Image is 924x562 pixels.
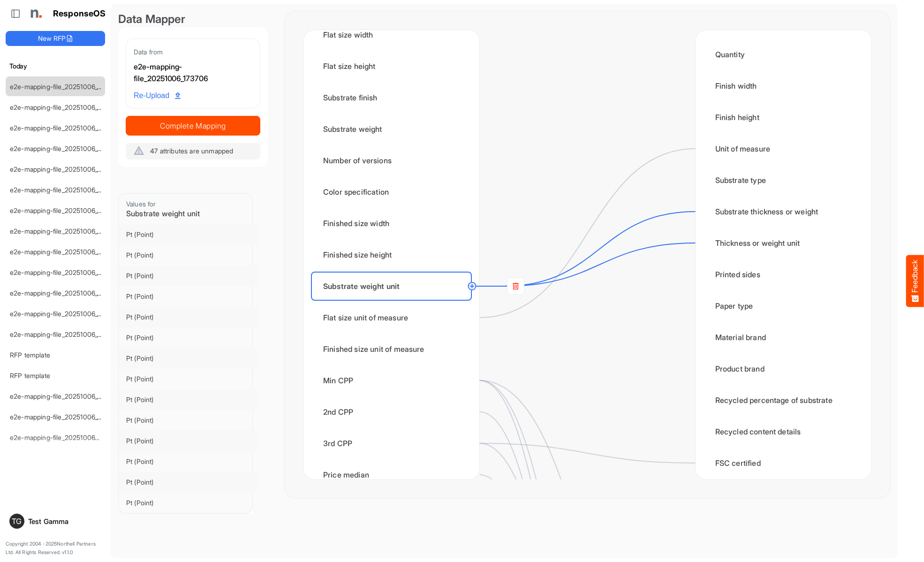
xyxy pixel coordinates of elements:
div: Pt (Point) [126,498,250,508]
div: Recycled percentage of substrate [703,386,864,415]
div: Finished size height [311,240,472,269]
button: Feedback [906,255,924,307]
div: Pt (Point) [126,395,250,404]
span: Re-Upload [134,90,181,102]
span: TG [12,517,22,525]
a: e2e-mapping-file_20251006_151326 [10,206,117,214]
div: e2e-mapping-file_20251006_173706 [134,61,252,85]
div: Pt (Point) [126,292,250,301]
span: Substrate weight unit [126,209,200,218]
img: Northell [26,4,45,23]
div: Paper type [703,291,864,320]
div: Pt (Point) [126,333,250,342]
a: e2e-mapping-file_20251006_123619 [10,330,117,338]
div: Price median [311,460,472,489]
div: Min CPP [311,366,472,395]
div: 2nd CPP [311,397,472,426]
p: Copyright 2004 - 2025 Northell Partners Ltd. All Rights Reserved. v 1.1.0 [6,540,105,556]
div: Finish width [703,71,864,100]
a: e2e-mapping-file_20251006_173706 [10,83,118,91]
a: e2e-mapping-file_20251006_120332 [10,392,119,400]
a: e2e-mapping-file_20251006_141450 [10,310,118,318]
div: Flat size height [311,52,472,81]
a: Re-Upload [130,87,184,105]
div: Pt (Point) [126,251,250,260]
a: e2e-mapping-file_20251006_145931 [10,268,117,276]
div: Unit of measure [703,134,864,163]
a: e2e-mapping-file_20251006_093732 [10,433,120,441]
span: Complete Mapping [126,119,260,132]
div: Flat size unit of measure [311,303,472,332]
div: Finished size unit of measure [311,334,472,364]
div: 3rd CPP [311,429,472,458]
div: Pt (Point) [126,354,250,363]
div: Pt (Point) [126,312,250,322]
button: New RFP [6,31,105,46]
div: Thickness or weight unit [703,228,864,258]
a: e2e-mapping-file_20251006_120004 [10,413,120,421]
div: Substrate weight unit [311,272,472,301]
a: e2e-mapping-file_20251006_152957 [10,124,118,132]
div: Recycled content details [703,417,864,446]
h6: Today [6,61,105,71]
div: Product brand [703,354,864,383]
div: Finish height [703,103,864,132]
a: RFP template [10,351,50,359]
div: Data from [134,46,252,57]
a: e2e-mapping-file_20251006_151130 [10,248,116,256]
a: RFP template [10,372,50,380]
h1: ResponseOS [53,9,106,19]
span: Values for [126,200,156,208]
div: Flat size width [311,20,472,49]
div: Substrate finish [311,83,472,112]
div: Color specification [311,177,472,206]
div: Pt (Point) [126,374,250,384]
div: Pt (Point) [126,416,250,425]
div: Data Mapper [118,11,268,27]
div: Pt (Point) [126,457,250,466]
div: Printed sides [703,260,864,289]
a: e2e-mapping-file_20251006_152733 [10,144,118,152]
div: FSC certified [703,448,864,478]
a: e2e-mapping-file_20251006_141532 [10,289,117,297]
a: e2e-mapping-file_20251006_151233 [10,227,117,235]
div: Substrate thickness or weight [703,197,864,226]
div: Pt (Point) [126,436,250,446]
div: Substrate weight [311,114,472,144]
div: Substrate type [703,166,864,195]
div: Quantity [703,40,864,69]
div: Material brand [703,323,864,352]
div: Pt (Point) [126,230,250,239]
a: e2e-mapping-file_20251006_151344 [10,186,118,194]
button: Complete Mapping [126,116,260,136]
div: Test Gamma [28,518,101,525]
div: Number of versions [311,146,472,175]
a: e2e-mapping-file_20251006_173506 [10,103,118,111]
span: 47 attributes are unmapped [150,147,233,155]
div: Pt (Point) [126,478,250,487]
a: e2e-mapping-file_20251006_151638 [10,165,117,173]
div: Finished size width [311,209,472,238]
div: Pt (Point) [126,271,250,281]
